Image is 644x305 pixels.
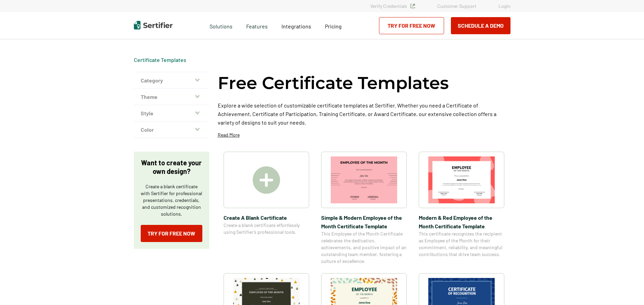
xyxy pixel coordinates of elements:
span: Create a blank certificate effortlessly using Sertifier’s professional tools. [224,222,309,236]
a: Integrations [281,21,311,30]
span: Integrations [281,23,311,29]
a: Try for Free Now [379,17,444,34]
img: Verified [411,4,415,8]
a: Customer Support [437,3,476,9]
a: Pricing [325,21,342,30]
p: Read More [218,131,240,138]
img: Sertifier | Digital Credentialing Platform [134,21,173,29]
button: Category [134,72,209,89]
button: Theme [134,89,209,105]
button: Style [134,105,209,122]
a: Modern & Red Employee of the Month Certificate TemplateModern & Red Employee of the Month Certifi... [419,152,504,265]
a: Verify Credentials [370,3,415,9]
p: Explore a wide selection of customizable certificate templates at Sertifier. Whether you need a C... [218,101,510,127]
p: Create a blank certificate with Sertifier for professional presentations, credentials, and custom... [141,183,202,217]
a: Try for Free Now [141,225,202,242]
img: Modern & Red Employee of the Month Certificate Template [428,156,495,203]
a: Simple & Modern Employee of the Month Certificate TemplateSimple & Modern Employee of the Month C... [321,152,407,265]
a: Certificate Templates [134,56,186,63]
h1: Free Certificate Templates [218,72,449,94]
div: Breadcrumb [134,56,186,63]
img: Simple & Modern Employee of the Month Certificate Template [331,156,397,203]
a: Login [498,3,510,9]
span: Features [246,21,268,30]
img: Create A Blank Certificate [253,166,280,194]
span: This certificate recognizes the recipient as Employee of the Month for their commitment, reliabil... [419,230,504,258]
span: This Employee of the Month Certificate celebrates the dedication, achievements, and positive impa... [321,230,407,265]
span: Pricing [325,23,342,29]
p: Want to create your own design? [141,158,202,176]
span: Create A Blank Certificate [224,213,309,222]
button: Color [134,122,209,138]
span: Modern & Red Employee of the Month Certificate Template [419,213,504,230]
span: Simple & Modern Employee of the Month Certificate Template [321,213,407,230]
span: Solutions [210,21,232,30]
